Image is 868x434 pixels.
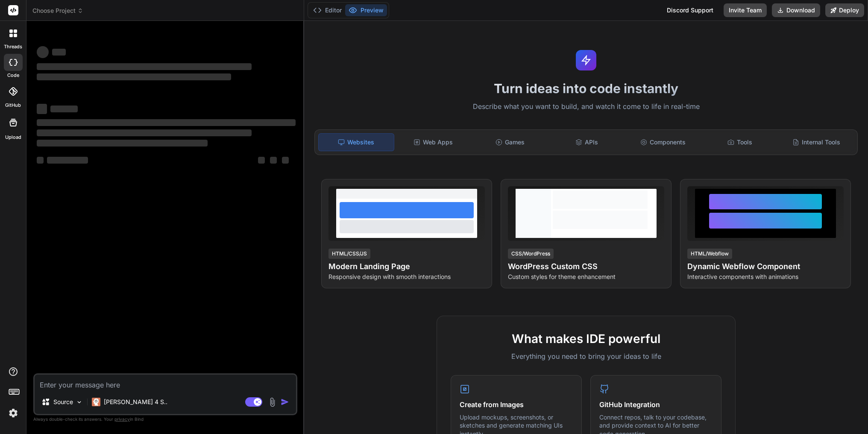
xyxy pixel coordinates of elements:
span: ‌ [37,104,47,114]
button: Preview [345,4,387,16]
img: attachment [267,397,277,407]
span: ‌ [37,73,231,80]
h4: WordPress Custom CSS [508,261,664,273]
div: Websites [318,133,394,151]
p: [PERSON_NAME] 4 S.. [104,398,167,406]
img: icon [281,398,289,406]
p: Describe what you want to build, and watch it come to life in real-time [309,101,863,112]
span: ‌ [270,157,277,164]
span: ‌ [37,140,208,147]
h4: GitHub Integration [599,399,713,410]
h4: Modern Landing Page [328,261,485,273]
div: CSS/WordPress [508,249,554,259]
button: Editor [310,4,345,16]
span: ‌ [258,157,265,164]
p: Source [53,398,73,406]
label: code [7,72,19,79]
span: ‌ [37,119,296,126]
button: Invite Team [724,3,767,17]
p: Custom styles for theme enhancement [508,273,664,281]
h4: Create from Images [460,399,573,410]
p: Always double-check its answers. Your in Bind [33,415,297,423]
div: HTML/Webflow [687,249,732,259]
div: Internal Tools [779,133,854,151]
span: ‌ [47,157,88,164]
button: Deploy [825,3,864,17]
span: ‌ [50,106,78,112]
div: Web Apps [396,133,471,151]
div: APIs [549,133,624,151]
label: Upload [5,134,21,141]
span: Choose Project [32,6,83,15]
span: ‌ [52,49,66,56]
p: Interactive components with animations [687,273,844,281]
h1: Turn ideas into code instantly [309,81,863,96]
span: ‌ [37,157,44,164]
span: ‌ [282,157,289,164]
div: Components [626,133,701,151]
h2: What makes IDE powerful [451,330,721,348]
label: threads [4,43,22,50]
div: Discord Support [662,3,718,17]
p: Everything you need to bring your ideas to life [451,351,721,361]
img: Pick Models [76,399,83,406]
p: Responsive design with smooth interactions [328,273,485,281]
span: ‌ [37,46,49,58]
h4: Dynamic Webflow Component [687,261,844,273]
img: settings [6,406,21,420]
img: Claude 4 Sonnet [92,398,100,406]
button: Download [772,3,820,17]
label: GitHub [5,102,21,109]
span: privacy [114,416,130,422]
div: Tools [702,133,777,151]
div: Games [472,133,547,151]
span: ‌ [37,63,252,70]
span: ‌ [37,129,252,136]
div: HTML/CSS/JS [328,249,370,259]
